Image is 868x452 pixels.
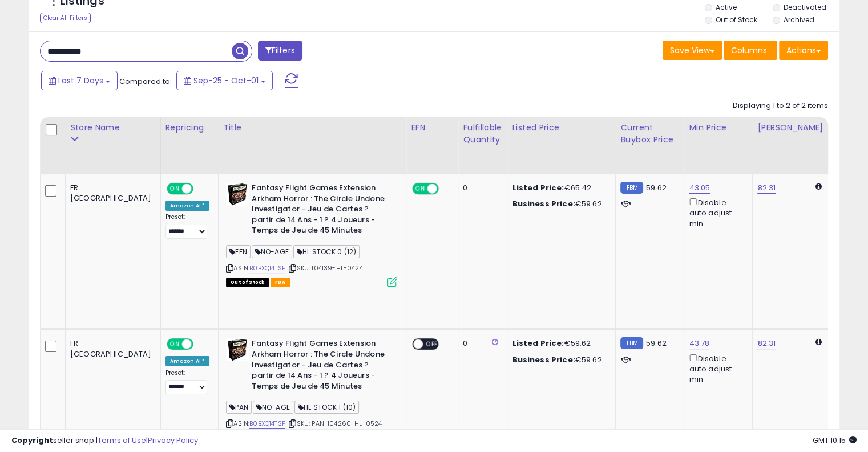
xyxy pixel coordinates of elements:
[716,15,757,25] label: Out of Stock
[223,122,401,134] div: Title
[98,435,146,446] a: Terms of Use
[252,245,292,258] span: NO-AGE
[757,122,825,134] div: [PERSON_NAME]
[512,354,575,365] b: Business Price:
[724,41,777,60] button: Columns
[249,263,285,273] a: B0BXQ14TSF
[226,278,269,287] span: All listings that are currently out of stock and unavailable for purchase on Amazon
[41,71,118,90] button: Last 7 Days
[411,122,453,134] div: EFN
[119,76,172,87] span: Compared to:
[731,45,767,56] span: Columns
[779,41,828,60] button: Actions
[168,339,182,349] span: ON
[620,122,679,146] div: Current Buybox Price
[148,435,198,446] a: Privacy Policy
[463,338,498,349] div: 0
[512,338,564,349] b: Listed Price:
[689,196,744,229] div: Disable auto adjust min
[165,369,210,395] div: Preset:
[226,245,251,258] span: EFN
[620,337,643,349] small: FBM
[716,2,737,12] label: Active
[783,2,826,12] label: Deactivated
[294,401,359,414] span: HL STOCK 1 (10)
[689,338,709,349] a: 43.78
[226,401,252,414] span: PAN
[757,182,776,194] a: 82.31
[165,356,210,366] div: Amazon AI *
[191,339,209,349] span: OFF
[689,352,744,385] div: Disable auto adjust min
[176,71,273,90] button: Sep-25 - Oct-01
[193,75,259,86] span: Sep-25 - Oct-01
[11,435,53,446] strong: Copyright
[437,184,455,194] span: OFF
[646,338,667,349] span: 59.62
[733,101,828,111] div: Displaying 1 to 2 of 2 items
[512,199,607,209] div: €59.62
[11,435,198,446] div: seller snap | |
[293,245,360,258] span: HL STOCK 0 (12)
[646,182,667,193] span: 59.62
[165,213,210,239] div: Preset:
[413,184,427,194] span: ON
[757,338,776,349] a: 82.31
[70,338,152,359] div: FR [GEOGRAPHIC_DATA]
[58,75,103,86] span: Last 7 Days
[512,182,564,193] b: Listed Price:
[463,122,502,146] div: Fulfillable Quantity
[226,338,249,361] img: 51xvgO19CFL._SL40_.jpg
[249,419,285,429] a: B0BXQ14TSF
[620,182,643,194] small: FBM
[689,122,748,134] div: Min Price
[689,182,710,194] a: 43.05
[252,183,390,239] b: Fantasy Flight Games Extension Arkham Horror : The Circle Undone Investigator - Jeu de Cartes ? p...
[258,41,302,61] button: Filters
[423,339,441,349] span: OFF
[512,338,607,349] div: €59.62
[165,122,214,134] div: Repricing
[70,183,152,203] div: FR [GEOGRAPHIC_DATA]
[512,122,611,134] div: Listed Price
[226,183,249,206] img: 51xvgO19CFL._SL40_.jpg
[512,183,607,193] div: €65.42
[463,183,498,193] div: 0
[253,401,293,414] span: NO-AGE
[663,41,722,60] button: Save View
[168,184,182,194] span: ON
[165,201,210,211] div: Amazon AI *
[271,278,290,287] span: FBA
[70,122,156,134] div: Store Name
[512,198,575,209] b: Business Price:
[813,435,857,446] span: 2025-10-9 10:15 GMT
[252,338,390,394] b: Fantasy Flight Games Extension Arkham Horror : The Circle Undone Investigator - Jeu de Cartes ? p...
[783,15,814,25] label: Archived
[226,183,397,286] div: ASIN:
[191,184,209,194] span: OFF
[40,13,91,23] div: Clear All Filters
[512,355,607,365] div: €59.62
[287,419,382,428] span: | SKU: PAN-104260-HL-0524
[287,263,363,273] span: | SKU: 104139-HL-0424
